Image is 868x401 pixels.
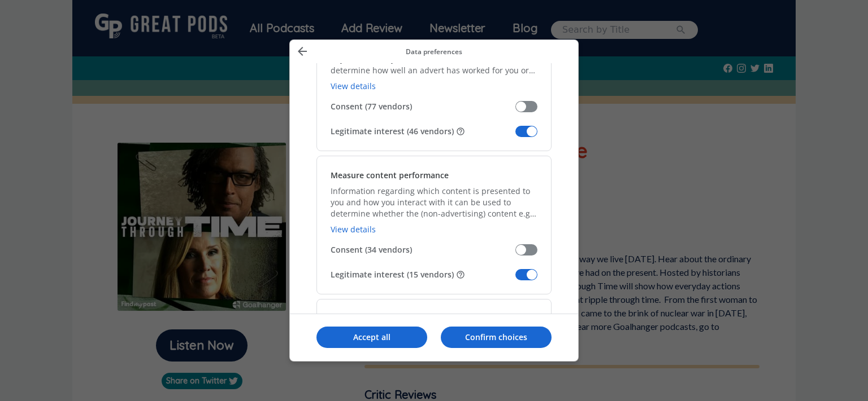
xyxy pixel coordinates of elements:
span: Consent (77 vendors) [331,101,515,112]
button: Some vendors are not asking for your consent, but are using your personal data on the basis of th... [456,270,465,279]
span: Legitimate interest (15 vendors) [331,269,515,280]
a: View details, Measure advertising performance [331,81,376,91]
button: Some vendors are not asking for your consent, but are using your personal data on the basis of th... [456,127,465,136]
a: View details, Measure content performance [331,224,376,235]
p: Information regarding which content is presented to you and how you interact with it can be used ... [331,186,537,219]
h2: Measure content performance [331,170,449,181]
button: Accept all [316,327,427,348]
button: Confirm choices [441,327,552,348]
span: Legitimate interest (46 vendors) [331,126,515,137]
p: Accept all [316,332,427,343]
button: Back [292,44,313,59]
p: Data preferences [313,47,555,56]
p: Confirm choices [441,332,552,343]
div: Manage your data [289,39,579,362]
span: Consent (34 vendors) [331,244,515,255]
